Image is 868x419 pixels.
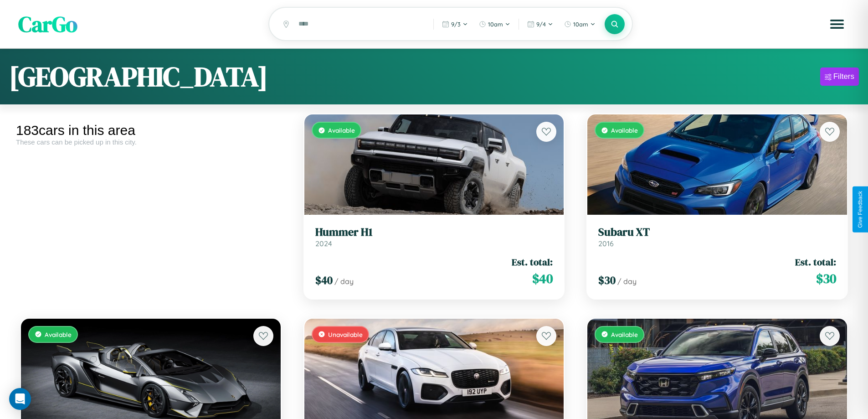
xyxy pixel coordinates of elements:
span: 2016 [598,239,614,248]
div: Filters [833,72,854,81]
span: / day [617,277,637,286]
span: Available [611,331,638,338]
div: These cars can be picked up in this city. [16,138,286,146]
button: 10am [474,17,515,31]
span: $ 40 [315,273,333,288]
span: Est. total: [512,255,553,269]
span: 9 / 4 [536,21,546,28]
span: 10am [488,21,503,28]
span: Est. total: [795,255,836,269]
span: 2024 [315,239,332,248]
span: $ 40 [532,269,553,288]
button: 9/4 [523,17,558,31]
button: Filters [820,67,859,86]
span: Unavailable [328,331,363,338]
span: $ 30 [598,273,616,288]
h1: [GEOGRAPHIC_DATA] [9,58,268,95]
span: Available [611,126,638,134]
h3: Hummer H1 [315,226,553,239]
button: 9/3 [437,17,473,31]
span: 10am [573,21,588,28]
span: / day [334,277,354,286]
a: Hummer H12024 [315,226,553,248]
span: Available [328,126,355,134]
span: Available [45,331,72,338]
span: $ 30 [816,269,836,288]
span: CarGo [18,9,77,39]
div: 183 cars in this area [16,123,286,138]
div: Open Intercom Messenger [9,388,31,410]
button: 10am [560,17,600,31]
h3: Subaru XT [598,226,836,239]
span: 9 / 3 [451,21,461,28]
div: Give Feedback [857,191,863,228]
a: Subaru XT2016 [598,226,836,248]
button: Open menu [824,11,850,37]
